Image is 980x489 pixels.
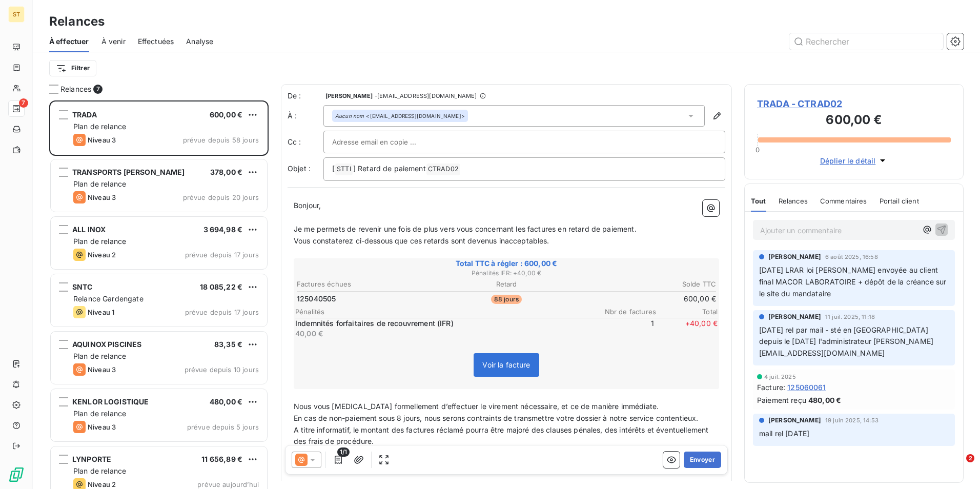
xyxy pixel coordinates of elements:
[375,93,477,99] span: - [EMAIL_ADDRESS][DOMAIN_NAME]
[789,33,943,50] input: Rechercher
[72,110,97,119] span: TRADA
[210,397,242,406] span: 480,00 €
[88,365,116,374] span: Niveau 3
[296,279,436,290] th: Factures échues
[185,308,259,316] span: prévue depuis 17 jours
[288,111,323,121] label: À :
[337,447,350,457] span: 1/1
[825,417,879,423] span: 19 juin 2025, 14:53
[297,294,336,304] span: 125040505
[73,237,126,246] span: Plan de relance
[295,258,718,269] span: Total TTC à régler : 600,00 €
[183,193,259,201] span: prévue depuis 20 jours
[325,93,373,99] span: [PERSON_NAME]
[295,329,590,339] p: 40,00 €
[72,397,149,406] span: KENLOR LOGISTIQUE
[294,425,710,446] span: A titre informatif, le montant des factures réclamé pourra être majoré des clauses pénales, des i...
[88,480,116,488] span: Niveau 2
[288,91,323,101] span: De :
[787,382,826,393] span: 125060061
[73,294,144,303] span: Relance Gardengate
[577,293,717,304] td: 600,00 €
[966,454,974,462] span: 2
[808,395,841,405] span: 480,00 €
[945,454,970,479] iframe: Intercom live chat
[825,314,875,320] span: 11 juil. 2025, 11:18
[817,155,891,167] button: Déplier le détail
[49,36,89,47] span: À effectuer
[210,110,242,119] span: 600,00 €
[73,466,126,475] span: Plan de relance
[820,197,867,205] span: Commentaires
[72,455,111,463] span: LYNPORTE
[335,112,465,119] div: <[EMAIL_ADDRESS][DOMAIN_NAME]>
[185,365,259,374] span: prévue depuis 10 jours
[73,409,126,418] span: Plan de relance
[49,60,96,76] button: Filtrer
[8,100,24,117] a: 7
[88,193,116,201] span: Niveau 3
[73,122,126,131] span: Plan de relance
[295,318,590,329] p: Indemnités forfaitaires de recouvrement (IFR)
[595,308,656,316] span: Nbr de factures
[72,340,141,349] span: AQUINOX PISCINES
[49,100,269,489] div: grid
[19,98,28,108] span: 7
[332,164,335,173] span: [
[187,423,259,431] span: prévue depuis 5 jours
[8,6,25,23] div: ST
[295,308,595,316] span: Pénalités
[60,84,91,94] span: Relances
[820,155,876,166] span: Déplier le détail
[88,136,116,144] span: Niveau 3
[825,254,878,260] span: 6 août 2025, 16:58
[768,416,821,425] span: [PERSON_NAME]
[759,325,933,358] span: [DATE] rel par mail - sté en [GEOGRAPHIC_DATA] depuis le [DATE] l'administrateur [PERSON_NAME][EM...
[656,318,718,339] span: + 40,00 €
[73,179,126,188] span: Plan de relance
[210,168,242,176] span: 378,00 €
[757,97,951,111] span: TRADA - CTRAD02
[757,382,785,393] span: Facture :
[72,225,106,234] span: ALL INOX
[93,85,103,94] span: 7
[197,480,259,488] span: prévue aujourd’hui
[759,429,809,438] span: mail rel [DATE]
[101,36,126,47] span: À venir
[73,352,126,360] span: Plan de relance
[88,308,114,316] span: Niveau 1
[294,236,549,245] span: Vous constaterez ci-dessous que ces retards sont devenus inacceptables.
[201,455,242,463] span: 11 656,89 €
[138,36,174,47] span: Effectuées
[437,279,576,290] th: Retard
[8,466,25,483] img: Logo LeanPay
[288,137,323,147] label: Cc :
[335,164,353,175] span: STTI
[491,295,522,304] span: 88 jours
[756,146,760,154] span: 0
[426,164,460,175] span: CTRAD02
[214,340,242,349] span: 83,35 €
[183,136,259,144] span: prévue depuis 58 jours
[294,414,699,422] span: En cas de non-paiement sous 8 jours, nous serons contraints de transmettre votre dossier à notre ...
[482,360,530,369] span: Voir la facture
[288,164,311,173] span: Objet :
[757,395,806,405] span: Paiement reçu
[294,402,659,411] span: Nous vous [MEDICAL_DATA] formellement d’effectuer le virement nécessaire, et ce de manière immédi...
[295,269,718,278] span: Pénalités IFR : + 40,00 €
[335,112,364,119] em: Aucun nom
[294,201,321,210] span: Bonjour,
[779,197,808,205] span: Relances
[88,423,116,431] span: Niveau 3
[684,452,721,468] button: Envoyer
[880,197,919,205] span: Portail client
[72,282,93,291] span: SNTC
[200,282,242,291] span: 18 085,22 €
[203,225,243,234] span: 3 694,98 €
[759,266,949,298] span: [DATE] LRAR loi [PERSON_NAME] envoyée au client final MACOR LABORATOIRE + dépôt de la créance sur...
[577,279,717,290] th: Solde TTC
[49,12,105,31] h3: Relances
[593,318,654,339] span: 1
[353,164,426,173] span: ] Retard de paiement
[186,36,213,47] span: Analyse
